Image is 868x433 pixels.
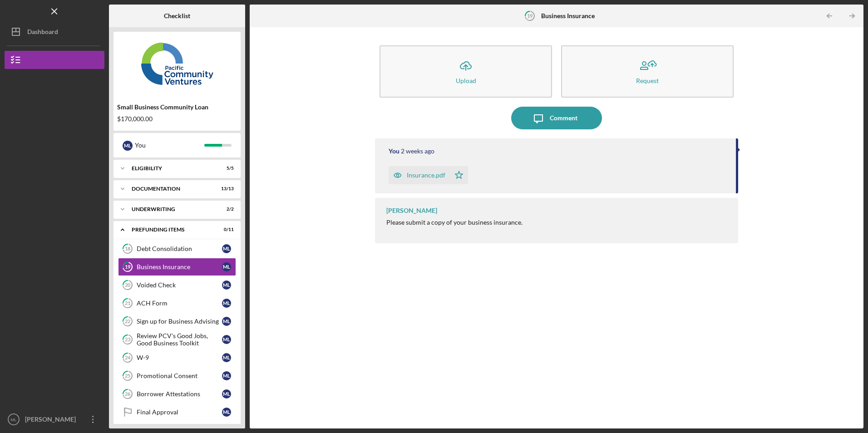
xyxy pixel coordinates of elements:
a: 25Promotional ConsentML [118,367,236,385]
div: 13 / 13 [217,186,234,192]
button: Dashboard [5,23,104,41]
div: Request [636,77,659,84]
time: 2025-09-16 19:52 [401,148,434,155]
a: 18Debt ConsolidationML [118,240,236,258]
div: Dashboard [27,23,58,43]
div: Voided Check [137,281,222,289]
text: ML [10,417,17,422]
div: M L [222,408,231,417]
tspan: 19 [125,264,131,270]
a: 26Borrower AttestationsML [118,385,236,403]
button: ML[PERSON_NAME] [5,410,104,428]
div: Small Business Community Loan [117,103,237,111]
a: Final ApprovalML [118,403,236,421]
tspan: 18 [125,246,130,252]
div: $170,000.00 [117,115,237,123]
tspan: 23 [125,337,130,343]
div: Sign up for Business Advising [137,318,222,325]
div: M L [222,299,231,308]
a: 21ACH FormML [118,294,236,312]
a: 23Review PCV's Good Jobs, Good Business ToolkitML [118,330,236,349]
div: Debt Consolidation [137,245,222,252]
button: Upload [380,45,552,98]
div: Please submit a copy of your business insurance. [386,219,523,226]
div: W-9 [137,354,222,361]
div: 0 / 11 [217,227,234,232]
div: Upload [456,77,476,84]
div: M L [222,262,231,271]
tspan: 20 [125,282,131,288]
div: Borrower Attestations [137,390,222,398]
div: Comment [550,107,577,129]
tspan: 21 [125,300,130,306]
tspan: 25 [125,373,130,379]
div: Business Insurance [137,263,222,271]
div: 5 / 5 [217,166,234,171]
div: M L [222,353,231,362]
a: 19Business InsuranceML [118,258,236,276]
div: Prefunding Items [132,227,211,232]
tspan: 26 [125,391,131,397]
button: Request [561,45,734,98]
div: You [135,138,204,153]
div: Final Approval [137,408,222,416]
div: 2 / 2 [217,207,234,212]
div: Documentation [132,186,211,192]
div: M L [222,244,231,253]
tspan: 22 [125,319,130,325]
div: M L [222,335,231,344]
div: M L [222,280,231,290]
div: Review PCV's Good Jobs, Good Business Toolkit [137,332,222,347]
div: ACH Form [137,300,222,307]
img: Product logo [113,36,241,91]
div: M L [123,141,133,151]
b: Checklist [164,12,190,20]
div: Insurance.pdf [407,172,445,179]
div: M L [222,389,231,399]
div: [PERSON_NAME] [23,410,82,431]
b: Business Insurance [541,12,595,20]
div: Promotional Consent [137,372,222,379]
div: [PERSON_NAME] [386,207,437,214]
div: M L [222,371,231,380]
a: 20Voided CheckML [118,276,236,294]
button: Insurance.pdf [389,166,468,184]
a: 22Sign up for Business AdvisingML [118,312,236,330]
div: You [389,148,399,155]
tspan: 19 [527,13,533,19]
div: M L [222,317,231,326]
tspan: 24 [125,355,131,361]
div: Eligibility [132,166,211,171]
button: Comment [511,107,602,129]
a: 24W-9ML [118,349,236,367]
div: Underwriting [132,207,211,212]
